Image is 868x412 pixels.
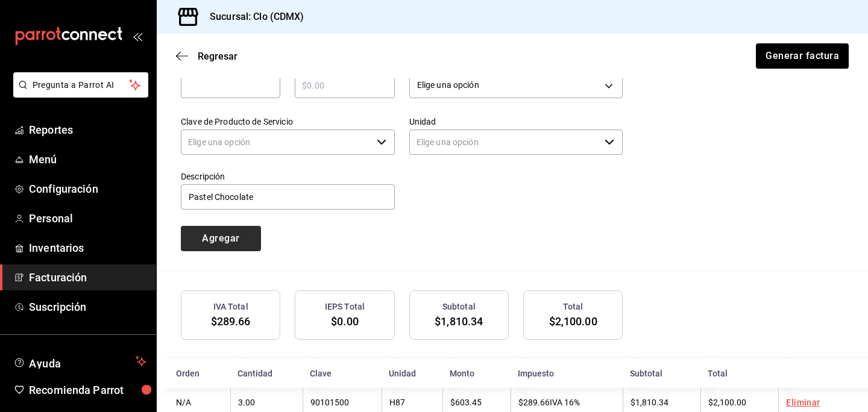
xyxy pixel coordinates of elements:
[157,359,230,388] th: Orden
[176,51,237,62] button: Regresar
[29,354,131,369] span: Ayuda
[303,359,382,388] th: Clave
[13,72,148,98] button: Pregunta a Parrot AI
[409,117,623,125] label: Unidad
[200,10,304,24] h3: Sucursal: Clo (CDMX)
[382,359,442,388] th: Unidad
[435,315,483,328] span: $1,810.34
[29,210,146,226] span: Personal
[511,359,623,388] th: Impuesto
[33,79,130,92] span: Pregunta a Parrot AI
[708,398,746,407] span: $2,100.00
[409,73,623,98] div: Elige una opción
[29,240,146,256] span: Inventarios
[8,87,148,100] a: Pregunta a Parrot AI
[450,398,482,407] span: $603.45
[211,315,251,328] span: $289.66
[198,51,237,62] span: Regresar
[295,78,394,93] input: $0.00
[442,301,476,313] h3: Subtotal
[331,315,359,328] span: $0.00
[756,43,849,69] button: Generar factura
[181,172,395,180] label: Descripción
[29,122,146,138] span: Reportes
[623,359,700,388] th: Subtotal
[29,181,146,197] span: Configuración
[29,382,146,398] span: Recomienda Parrot
[700,359,778,388] th: Total
[181,117,395,125] label: Clave de Producto de Servicio
[442,359,511,388] th: Monto
[631,398,668,407] span: $1,810.34
[181,130,372,155] input: Elige una opción
[563,301,583,313] h3: Total
[213,301,248,313] h3: IVA Total
[29,151,146,167] span: Menú
[181,184,395,210] input: 250 caracteres
[325,301,365,313] h3: IEPS Total
[549,315,597,328] span: $2,100.00
[518,398,550,407] span: $289.66
[29,299,146,315] span: Suscripción
[238,398,255,407] span: 3.00
[409,130,600,155] input: Elige una opción
[786,398,820,407] a: Eliminar
[133,31,142,41] button: open_drawer_menu
[230,359,303,388] th: Cantidad
[29,269,146,286] span: Facturación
